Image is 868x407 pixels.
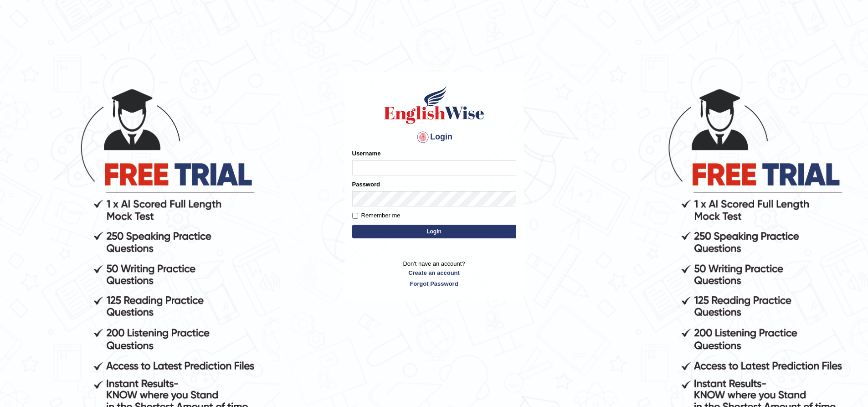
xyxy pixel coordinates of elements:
[352,211,401,220] label: Remember me
[352,213,358,219] input: Remember me
[352,259,516,288] p: Don't have an account?
[352,225,516,238] button: Login
[352,279,516,288] a: Forgot Password
[352,149,381,158] label: Username
[382,84,486,125] img: Logo of English Wise sign in for intelligent practice with AI
[352,130,516,144] h4: Login
[352,180,380,189] label: Password
[352,268,516,277] a: Create an account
